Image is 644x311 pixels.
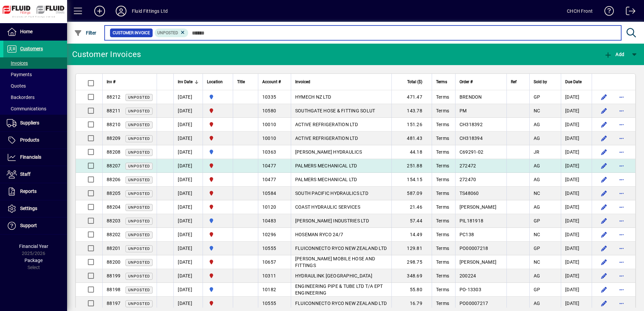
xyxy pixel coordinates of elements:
span: Customer Invoice [113,30,150,36]
span: 10580 [262,108,276,113]
span: Unposted [128,288,150,292]
span: Terms [436,108,449,113]
span: 88209 [107,136,120,141]
a: Reports [3,183,67,200]
td: [DATE] [561,159,592,173]
span: Add [604,52,624,57]
a: Staff [3,166,67,183]
td: [DATE] [561,173,592,187]
span: Payments [7,72,32,77]
td: [DATE] [173,269,203,283]
span: 88212 [107,94,120,100]
a: Financials [3,149,67,166]
span: 10311 [262,273,276,278]
td: [DATE] [561,297,592,310]
span: AUCKLAND [207,217,229,224]
span: Ref [511,78,517,86]
span: PO00007217 [460,301,488,306]
button: More options [616,243,627,254]
td: [DATE] [173,173,203,187]
span: Staff [20,171,31,177]
td: 129.81 [391,242,432,255]
td: 251.88 [391,159,432,173]
td: [DATE] [561,187,592,200]
button: More options [616,133,627,144]
span: 88200 [107,259,120,265]
span: Quotes [7,83,26,89]
span: CHRISTCHURCH [207,300,229,307]
div: Title [237,78,254,86]
span: Terms [436,177,449,182]
span: PALMERS MECHANICAL LTD [295,177,357,182]
span: Financials [20,154,41,160]
button: More options [616,119,627,130]
a: Communications [3,103,67,114]
button: Profile [110,5,132,17]
span: 10555 [262,246,276,251]
span: CHRISTCHURCH [207,190,229,197]
span: Inv # [107,78,115,86]
span: Order # [460,78,473,86]
span: Backorders [7,95,35,100]
td: [DATE] [561,255,592,269]
span: Unposted [128,164,150,168]
span: Terms [436,301,449,306]
span: Unposted [128,219,150,223]
button: More options [616,270,627,281]
span: Unposted [128,150,150,155]
span: Location [207,78,223,86]
span: C69291-02 [460,149,483,155]
td: [DATE] [173,200,203,214]
span: Invoiced [295,78,310,86]
span: AUCKLAND [207,148,229,156]
span: Unposted [128,205,150,210]
div: Fluid Fittings Ltd [132,6,168,16]
span: Package [24,258,43,263]
span: Terms [436,273,449,278]
div: Invoiced [295,78,387,86]
span: [PERSON_NAME] [460,259,496,265]
span: Due Date [565,78,582,86]
span: 88201 [107,246,120,251]
span: 200224 [460,273,476,278]
span: NC [534,191,540,196]
span: Total ($) [407,78,422,86]
a: Home [3,23,67,40]
span: AUCKLAND [207,245,229,252]
span: AG [534,177,540,182]
span: Customers [20,46,43,51]
td: [DATE] [561,214,592,228]
span: 10120 [262,204,276,210]
span: CHRISTCHURCH [207,176,229,183]
span: HOSEMAN RYCO 24/7 [295,232,343,237]
span: 88208 [107,149,120,155]
span: Settings [20,206,37,211]
span: Unposted [128,123,150,127]
td: [DATE] [173,90,203,104]
button: More options [616,105,627,116]
span: 10363 [262,149,276,155]
span: 10182 [262,287,276,292]
td: [DATE] [561,200,592,214]
span: Sold by [534,78,547,86]
span: GP [534,287,540,292]
span: AG [534,163,540,168]
span: AG [534,122,540,127]
span: 10335 [262,94,276,100]
div: Sold by [534,78,557,86]
div: Location [207,78,229,86]
span: Unposted [128,192,150,196]
div: Inv # [107,78,153,86]
span: Title [237,78,245,86]
td: 151.26 [391,118,432,132]
span: Terms [436,163,449,168]
td: 143.78 [391,104,432,118]
span: Inv Date [178,78,193,86]
span: AG [534,301,540,306]
button: Edit [599,133,609,144]
td: 348.69 [391,269,432,283]
td: [DATE] [173,297,203,310]
span: Unposted [128,109,150,113]
span: NC [534,232,540,237]
td: 21.46 [391,200,432,214]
